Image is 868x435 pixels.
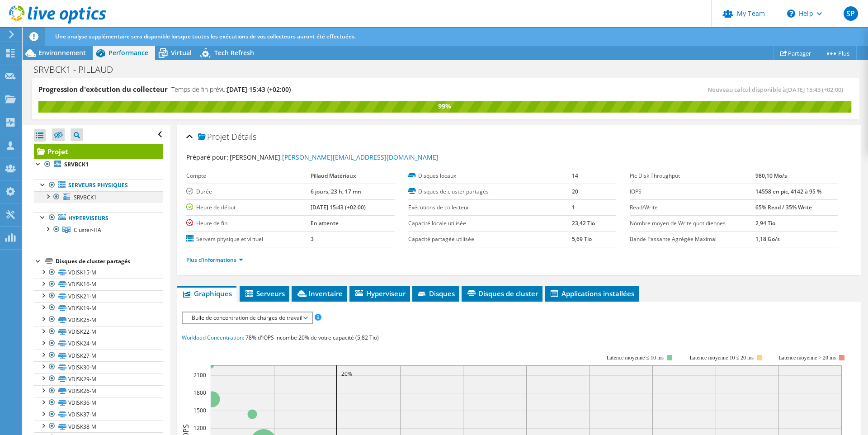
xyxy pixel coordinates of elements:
b: [DATE] 15:43 (+02:00) [311,203,366,211]
b: 20 [572,188,578,195]
a: VDISK25-M [34,314,163,326]
span: Détails [231,131,256,142]
label: Disques de cluster partagés [408,187,572,196]
a: Cluster-HA [34,224,163,236]
label: Capacité partagée utilisée [408,235,572,244]
a: [PERSON_NAME][EMAIL_ADDRESS][DOMAIN_NAME] [282,153,439,161]
span: [DATE] 15:43 (+02:00) [227,85,291,94]
b: 1,18 Go/s [755,235,780,243]
text: 1200 [193,424,206,432]
b: 980,10 Mo/s [755,172,787,180]
span: Disques [417,289,455,298]
a: VDISK22-M [34,326,163,338]
b: 6 jours, 23 h, 17 mn [311,188,361,195]
span: [DATE] 15:43 (+02:00) [786,85,843,94]
text: 20% [341,370,352,378]
span: Une analyse supplémentaire sera disponible lorsque toutes les exécutions de vos collecteurs auron... [55,33,356,40]
a: VDISK19-M [34,302,163,314]
label: Heure de fin [186,219,310,228]
h1: SRVBCK1 - PILLAUD [29,65,127,75]
label: Capacité locale utilisée [408,219,572,228]
b: 2,94 Tio [755,219,775,227]
span: Environnement [38,48,86,57]
a: VDISK16-M [34,279,163,290]
a: SRVBCK1 [34,159,163,170]
label: Exécutions de collecteur [408,203,572,212]
b: 1 [572,203,575,211]
a: Serveurs physiques [34,180,163,191]
a: Projet [34,144,163,159]
b: En attente [311,219,339,227]
b: SRVBCK1 [64,161,89,168]
b: 5,69 Tio [572,235,592,243]
a: VDISK21-M [34,290,163,302]
a: VDISK15-M [34,267,163,279]
b: Pillaud Matériaux [311,172,356,180]
span: Nouveau calcul disponible à [708,85,848,94]
text: 1800 [193,389,206,397]
a: VDISK37-M [34,409,163,421]
span: Inventaire [296,289,343,298]
span: Performance [108,48,148,57]
svg: \n [787,9,795,18]
text: Latence moyenne 10 ≤ 20 ms [690,355,754,361]
text: Latence moyenne ≤ 10 ms [607,355,664,361]
text: 1500 [193,407,206,414]
label: Compte [186,171,310,180]
span: Bulle de concentration de charges de travail [187,312,307,323]
span: Tech Refresh [214,48,254,57]
span: SRVBCK1 [74,194,97,201]
span: [PERSON_NAME], [230,153,439,161]
span: Disques de cluster [466,289,538,298]
span: SP [844,6,858,21]
a: VDISK30-M [34,361,163,373]
div: Disques de cluster partagés [56,256,163,267]
a: SRVBCK1 [34,191,163,203]
span: Serveurs [244,289,285,298]
a: VDISK38-M [34,421,163,432]
a: VDISK36-M [34,397,163,409]
b: 3 [311,235,314,243]
a: Hyperviseurs [34,212,163,224]
a: Partager [773,46,818,60]
h4: Temps de fin prévu: [171,85,291,95]
b: 23,42 Tio [572,219,595,227]
label: Préparé pour: [186,153,228,161]
b: 14558 en pic, 4142 à 95 % [755,188,821,195]
label: Heure de début [186,203,310,212]
b: 65% Read / 35% Write [755,203,812,211]
label: Bande Passante Agrégée Maximal [630,235,755,244]
label: Nombre moyen de Write quotidiennes [630,219,755,228]
span: Graphiques [182,289,232,298]
label: IOPS [630,187,755,196]
span: Projet [198,132,229,142]
a: Plus [818,46,857,60]
b: 14 [572,172,578,180]
span: Workload Concentration: [182,334,244,341]
div: 99% [38,101,851,111]
text: Latence moyenne > 20 ms [779,355,836,361]
span: Virtual [171,48,192,57]
a: VDISK24-M [34,338,163,350]
label: Servers physique et virtuel [186,235,310,244]
a: VDISK27-M [34,350,163,361]
span: Applications installées [549,289,634,298]
label: Durée [186,187,310,196]
text: 2100 [193,371,206,379]
a: Plus d'informations [186,256,243,264]
span: Cluster-HA [74,226,101,234]
a: VDISK29-M [34,373,163,385]
a: VDISK26-M [34,385,163,397]
label: Read/Write [630,203,755,212]
span: 78% d'IOPS incombe 20% de votre capacité (5,82 Tio) [245,334,379,341]
label: Pic Disk Throughput [630,171,755,180]
span: Hyperviseur [354,289,406,298]
label: Disques locaux [408,171,572,180]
